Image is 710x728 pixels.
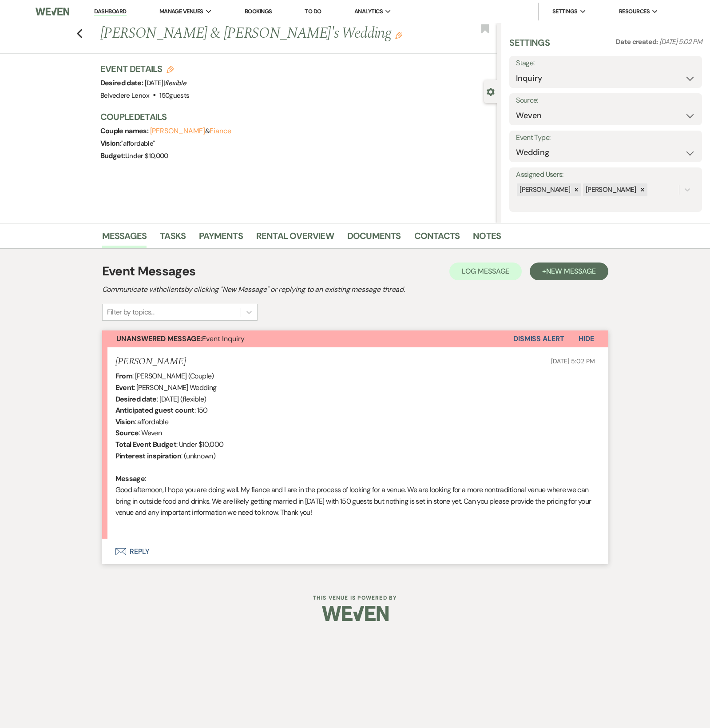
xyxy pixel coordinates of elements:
[100,91,149,100] span: Belvedere Lenox
[513,330,564,347] button: Dismiss Alert
[395,31,402,39] button: Edit
[210,127,231,135] button: Fiance
[150,127,231,135] span: &
[551,357,595,365] span: [DATE] 5:02 PM
[94,8,126,16] a: Dashboard
[36,2,69,21] img: Weven Logo
[102,284,608,295] h2: Communicate with clients by clicking "New Message" or replying to an existing message thread.
[305,8,321,15] a: To Do
[100,63,190,75] h3: Event Details
[115,371,132,381] b: From
[145,79,186,88] span: [DATE] |
[199,229,243,248] a: Payments
[347,229,401,248] a: Documents
[102,539,608,564] button: Reply
[107,307,155,318] div: Filter by topics...
[116,334,245,343] span: Event Inquiry
[517,183,571,196] div: [PERSON_NAME]
[115,440,176,449] b: Total Event Budget
[115,474,145,483] b: Message
[115,428,139,438] b: Source
[115,417,135,426] b: Vision
[100,23,414,44] h1: [PERSON_NAME] & [PERSON_NAME]'s Wedding
[487,87,495,95] button: Close lead details
[619,7,650,16] span: Resources
[102,330,513,347] button: Unanswered Message:Event Inquiry
[564,330,608,347] button: Hide
[100,78,145,88] span: Desired date:
[100,111,488,123] h3: Couple Details
[659,37,702,46] span: [DATE] 5:02 PM
[579,334,594,343] span: Hide
[616,37,659,46] span: Date created:
[414,229,460,248] a: Contacts
[160,229,186,248] a: Tasks
[516,57,695,70] label: Stage:
[159,91,189,100] span: 150 guests
[245,8,272,15] a: Bookings
[121,139,155,148] span: " affordable "
[516,94,695,107] label: Source:
[115,394,157,404] b: Desired date
[115,406,194,415] b: Anticipated guest count
[583,183,638,196] div: [PERSON_NAME]
[115,356,186,367] h5: [PERSON_NAME]
[100,126,150,135] span: Couple names:
[516,168,695,181] label: Assigned Users:
[115,383,134,392] b: Event
[100,151,126,160] span: Budget:
[115,370,595,529] div: : [PERSON_NAME] (Couple) : [PERSON_NAME] Wedding : [DATE] (flexible) : 150 : affordable : Weven :...
[150,127,205,135] button: [PERSON_NAME]
[102,229,147,248] a: Messages
[115,451,182,461] b: Pinterest inspiration
[552,7,578,16] span: Settings
[116,334,202,343] strong: Unanswered Message:
[100,139,122,148] span: Vision:
[102,262,196,281] h1: Event Messages
[462,267,509,276] span: Log Message
[125,151,168,160] span: Under $10,000
[509,36,550,56] h3: Settings
[449,263,522,280] button: Log Message
[546,267,595,276] span: New Message
[159,7,203,16] span: Manage Venues
[256,229,334,248] a: Rental Overview
[516,131,695,144] label: Event Type:
[354,7,383,16] span: Analytics
[322,598,389,629] img: Weven Logo
[473,229,501,248] a: Notes
[530,263,608,280] button: +New Message
[165,79,186,88] span: flexible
